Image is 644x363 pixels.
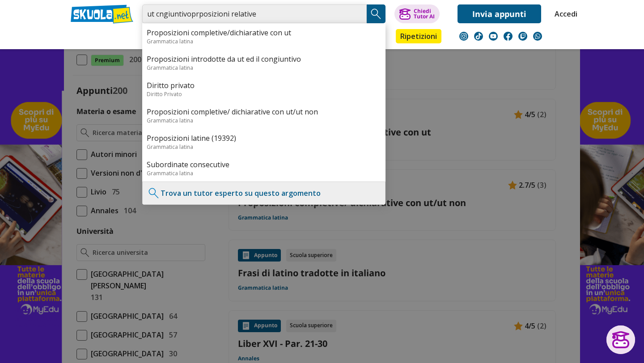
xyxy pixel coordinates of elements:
[147,80,381,90] a: Diritto privato
[394,4,440,23] button: ChiediTutor AI
[533,32,542,41] img: WhatsApp
[504,32,513,41] img: facebook
[396,29,441,43] a: Ripetizioni
[555,4,573,23] a: Accedi
[147,107,381,117] a: Proposizioni completive/ dichiarative con ut/ut non
[367,4,386,23] button: Search Button
[161,188,321,198] a: Trova un tutor esperto su questo argomento
[147,117,381,124] div: Grammatica latina
[147,28,381,38] a: Proposizioni completive/dichiarative con ut
[369,7,383,21] img: Cerca appunti, riassunti o versioni
[147,143,381,151] div: Grammatica latina
[147,90,381,98] div: Diritto Privato
[147,160,381,169] a: Subordinate consecutive
[147,133,381,143] a: Proposizioni latine (19392)
[489,32,498,41] img: youtube
[458,4,541,23] a: Invia appunti
[414,8,435,19] div: Chiedi Tutor AI
[147,169,381,177] div: Grammatica latina
[147,186,161,200] img: Trova un tutor esperto
[518,32,527,41] img: twitch
[147,64,381,72] div: Grammatica latina
[147,54,381,64] a: Proposizioni introdotte da ut ed il congiuntivo
[474,32,483,41] img: tiktok
[459,32,468,41] img: instagram
[140,29,180,45] a: Appunti
[142,4,367,23] input: Cerca appunti, riassunti o versioni
[147,38,381,45] div: Grammatica latina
